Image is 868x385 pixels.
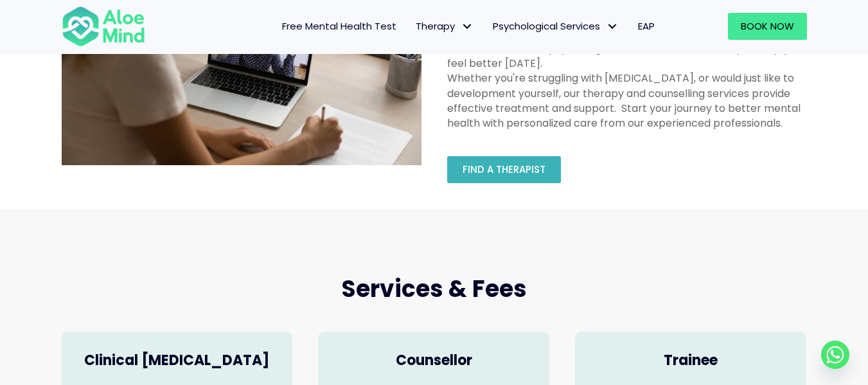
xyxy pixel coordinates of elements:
[728,13,807,40] a: Book Now
[588,351,793,371] h4: Trainee
[282,19,396,33] span: Free Mental Health Test
[341,273,527,305] span: Services & Fees
[603,17,622,36] span: Psychological Services: submenu
[447,71,807,130] div: Whether you're struggling with [MEDICAL_DATA], or would just like to development yourself, our th...
[741,19,794,33] span: Book Now
[416,19,474,33] span: Therapy
[447,156,561,183] a: Find a therapist
[162,13,664,40] nav: Menu
[331,351,536,371] h4: Counsellor
[62,5,145,48] img: Aloe mind Logo
[75,351,280,371] h4: Clinical [MEDICAL_DATA]
[447,41,807,71] div: Our team of clinical psychologists and counsellors is ready to help you feel better [DATE].
[493,19,619,33] span: Psychological Services
[638,19,655,33] span: EAP
[463,163,545,176] span: Find a therapist
[821,341,849,369] a: Whatsapp
[458,17,477,36] span: Therapy: submenu
[628,13,664,40] a: EAP
[272,13,406,40] a: Free Mental Health Test
[483,13,628,40] a: Psychological ServicesPsychological Services: submenu
[406,13,483,40] a: TherapyTherapy: submenu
